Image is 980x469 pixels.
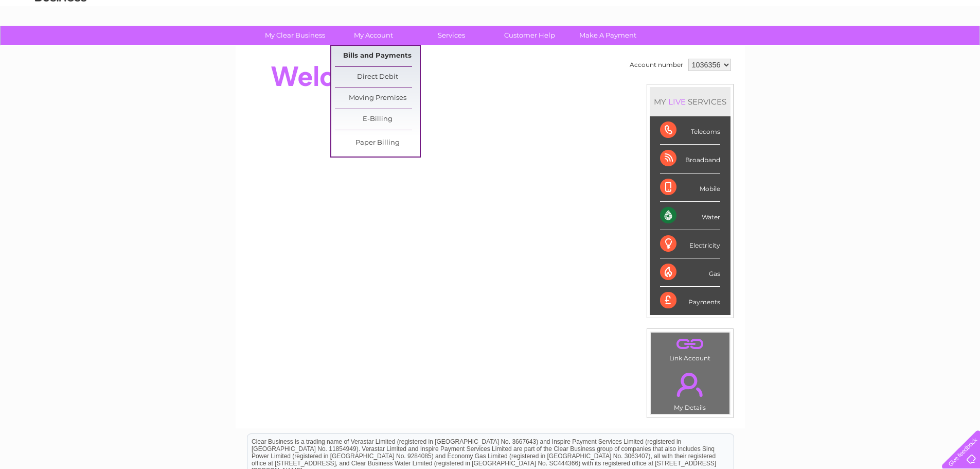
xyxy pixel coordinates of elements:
[825,44,847,51] a: Energy
[627,56,686,74] td: Account number
[565,26,650,45] a: Make A Payment
[650,364,730,414] td: My Details
[946,44,970,51] a: Log out
[890,44,905,51] a: Blog
[653,335,727,353] a: .
[853,44,884,51] a: Telecoms
[253,26,337,45] a: My Clear Business
[660,202,720,230] div: Water
[660,258,720,287] div: Gas
[331,26,416,45] a: My Account
[650,332,730,364] td: Link Account
[912,44,937,51] a: Contact
[660,287,720,315] div: Payments
[799,44,818,51] a: Water
[660,173,720,202] div: Mobile
[653,367,727,403] a: .
[409,26,494,45] a: Services
[786,5,857,18] a: 0333 014 3131
[247,6,734,50] div: Clear Business is a trading name of Verastar Limited (registered in [GEOGRAPHIC_DATA] No. 3667643...
[660,145,720,173] div: Broadband
[666,97,688,107] div: LIVE
[660,230,720,258] div: Electricity
[335,67,420,88] a: Direct Debit
[335,133,420,153] a: Paper Billing
[335,88,420,109] a: Moving Premises
[335,46,420,66] a: Bills and Payments
[335,109,420,130] a: E-Billing
[34,27,87,58] img: logo.png
[650,87,730,116] div: MY SERVICES
[487,26,572,45] a: Customer Help
[660,116,720,145] div: Telecoms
